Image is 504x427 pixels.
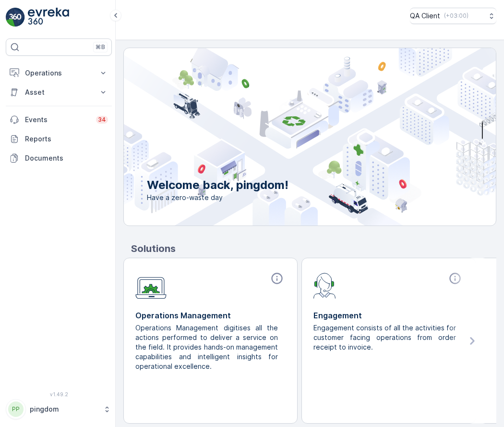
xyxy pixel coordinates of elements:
a: Events34 [6,110,112,129]
p: Engagement consists of all the activities for customer facing operations from order receipt to in... [313,323,456,352]
div: PP [8,402,24,417]
p: ⌘B [96,43,105,51]
img: logo_light-DOdMpM7g.png [28,8,69,27]
a: Documents [6,149,112,168]
p: Operations Management digitises all the actions performed to deliver a service on the field. It p... [135,323,278,371]
p: ( +03:00 ) [444,12,468,20]
p: Operations Management [135,310,286,321]
p: Events [25,115,90,125]
img: logo [6,8,25,27]
p: QA Client [410,11,440,21]
span: Have a zero-waste day [147,193,288,202]
p: 34 [98,116,106,124]
p: Engagement [313,310,464,321]
p: Asset [25,88,93,97]
p: Solutions [131,241,496,256]
a: Reports [6,129,112,149]
p: Documents [25,153,108,163]
p: Operations [25,68,93,78]
img: city illustration [81,48,496,226]
p: Welcome back, pingdom! [147,177,288,193]
button: Asset [6,83,112,102]
button: QA Client(+03:00) [410,8,496,24]
p: Reports [25,134,108,144]
button: Operations [6,63,112,83]
p: pingdom [30,404,98,414]
img: module-icon [313,272,336,299]
span: v 1.49.2 [6,391,112,397]
button: PPpingdom [6,399,112,419]
img: module-icon [135,272,167,299]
